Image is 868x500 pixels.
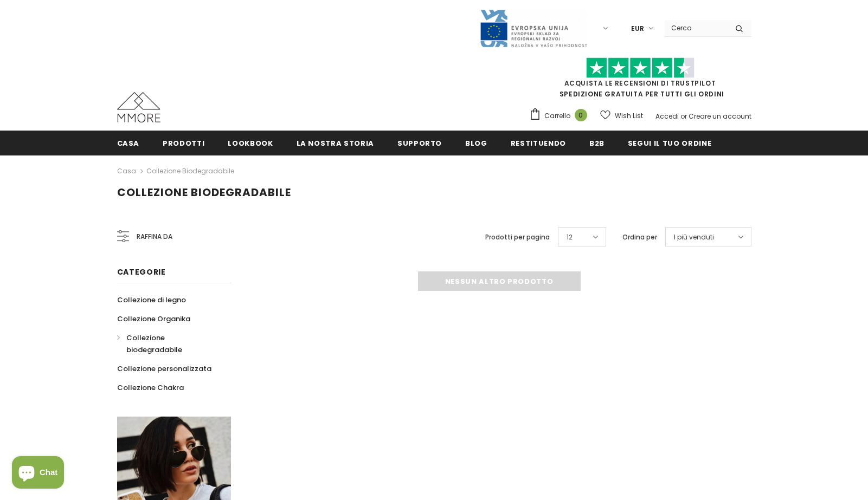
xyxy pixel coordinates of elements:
span: Collezione Organika [117,314,190,324]
span: B2B [589,138,605,148]
a: supporto [397,131,442,155]
a: Acquista le recensioni di TrustPilot [564,79,716,88]
a: Casa [117,165,136,178]
a: Collezione di legno [117,290,186,309]
a: Prodotti [163,131,204,155]
span: La nostra storia [297,138,374,148]
a: Lookbook [228,131,273,155]
a: Restituendo [511,131,566,155]
span: Categorie [117,267,166,277]
span: Prodotti [163,138,204,148]
span: Carrello [544,111,570,121]
a: Wish List [600,106,643,125]
span: 12 [567,232,573,243]
span: SPEDIZIONE GRATUITA PER TUTTI GLI ORDINI [529,62,751,99]
inbox-online-store-chat: Shopify online store chat [9,456,67,491]
a: Blog [465,131,487,155]
label: Prodotti per pagina [485,232,550,243]
span: Collezione di legno [117,295,186,305]
span: Restituendo [511,138,566,148]
a: Accedi [655,112,679,121]
a: Casa [117,131,140,155]
span: Raffina da [137,231,172,243]
a: Carrello 0 [529,108,593,124]
span: Collezione biodegradabile [126,333,182,355]
span: Blog [465,138,487,148]
span: Collezione Chakra [117,382,184,393]
span: EUR [631,23,644,34]
span: I più venduti [674,232,714,243]
a: Collezione personalizzata [117,359,211,378]
span: Casa [117,138,140,148]
span: or [680,112,687,121]
span: Wish List [615,111,643,121]
a: Collezione Organika [117,309,190,328]
a: Javni Razpis [479,23,588,33]
a: Collezione biodegradabile [146,166,234,176]
span: Lookbook [228,138,273,148]
img: Fidati di Pilot Stars [586,57,695,79]
span: Collezione personalizzata [117,363,211,374]
a: B2B [589,131,605,155]
label: Ordina per [622,232,657,243]
span: Collezione biodegradabile [117,185,291,200]
img: Javni Razpis [479,9,588,48]
input: Search Site [665,20,727,36]
a: La nostra storia [297,131,374,155]
a: Collezione Chakra [117,378,184,397]
span: Segui il tuo ordine [628,138,711,148]
a: Creare un account [689,112,751,121]
a: Collezione biodegradabile [117,328,219,359]
a: Segui il tuo ordine [628,131,711,155]
span: supporto [397,138,442,148]
img: Casi MMORE [117,92,160,122]
span: 0 [575,109,587,121]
